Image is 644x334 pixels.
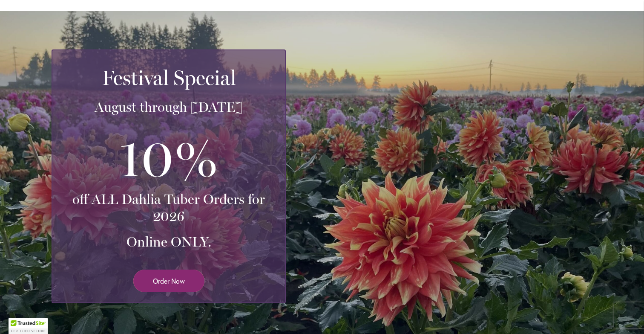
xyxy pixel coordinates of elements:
h3: 10% [63,124,275,191]
a: Order Now [133,270,204,292]
h3: off ALL Dahlia Tuber Orders for 2026 [63,191,275,225]
h3: August through [DATE] [63,99,275,116]
span: Order Now [153,276,185,286]
h2: Festival Special [63,66,275,90]
h3: Online ONLY. [63,233,275,250]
